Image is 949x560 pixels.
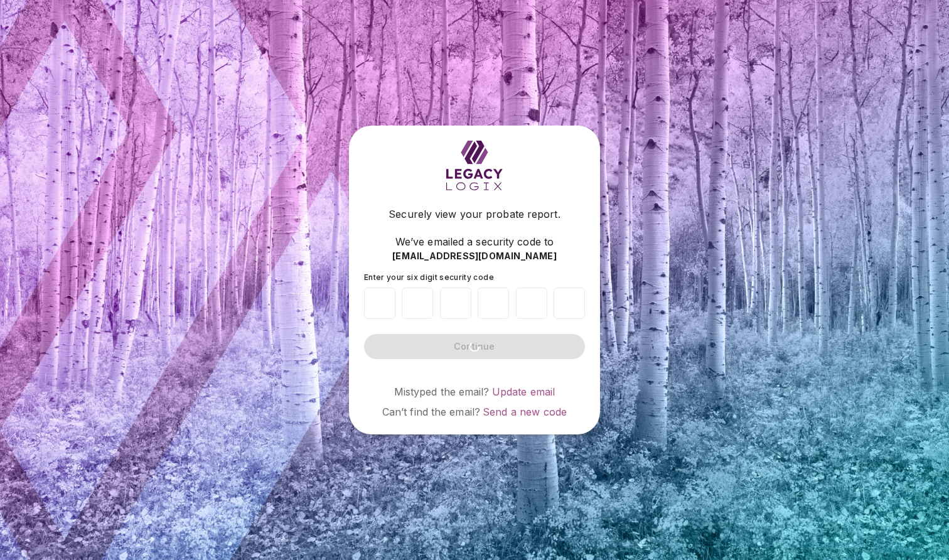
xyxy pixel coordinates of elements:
[364,272,494,282] span: Enter your six digit security code
[492,385,555,398] a: Update email
[392,250,557,262] span: [EMAIL_ADDRESS][DOMAIN_NAME]
[394,385,490,398] span: Mistyped the email?
[483,406,567,418] a: Send a new code
[395,234,554,249] span: We’ve emailed a security code to
[382,406,480,418] span: Can’t find the email?
[389,207,560,222] span: Securely view your probate report.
